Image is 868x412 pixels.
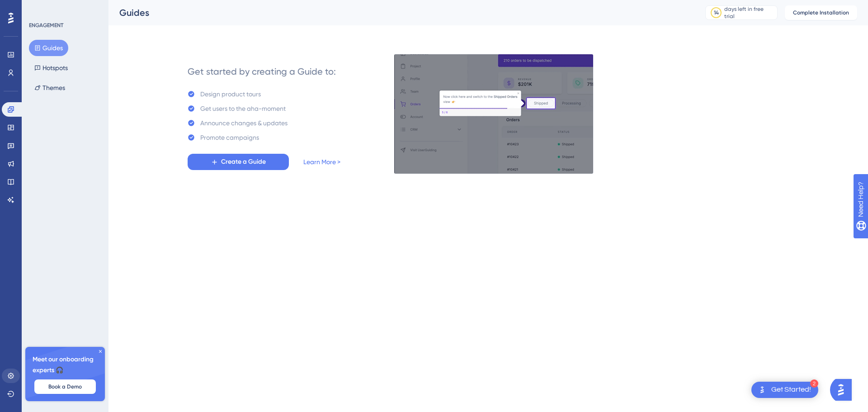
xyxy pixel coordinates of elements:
img: launcher-image-alternative-text [757,384,768,395]
div: Announce changes & updates [200,118,288,128]
span: Meet our onboarding experts 🎧 [33,354,98,376]
button: Complete Installation [785,5,857,20]
span: Complete Installation [793,9,849,16]
div: 2 [810,379,818,388]
button: Hotspots [29,60,73,76]
div: Guides [119,6,683,19]
div: Design product tours [200,89,261,99]
iframe: UserGuiding AI Assistant Launcher [830,376,857,403]
button: Book a Demo [34,379,96,394]
span: Create a Guide [221,156,266,167]
button: Themes [29,80,71,96]
button: Guides [29,40,68,56]
button: Create a Guide [188,154,289,170]
div: days left in free trial [724,5,774,20]
div: ENGAGEMENT [29,22,63,29]
div: 14 [714,9,719,16]
span: Book a Demo [48,383,82,390]
div: Get started by creating a Guide to: [188,65,336,78]
div: Get Started! [771,385,811,395]
div: Open Get Started! checklist, remaining modules: 2 [751,382,818,398]
a: Learn More > [303,156,340,167]
div: Get users to the aha-moment [200,103,286,114]
span: Need Help? [21,2,57,13]
div: Promote campaigns [200,132,259,143]
img: 21a29cd0e06a8f1d91b8bced9f6e1c06.gif [394,54,594,174]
